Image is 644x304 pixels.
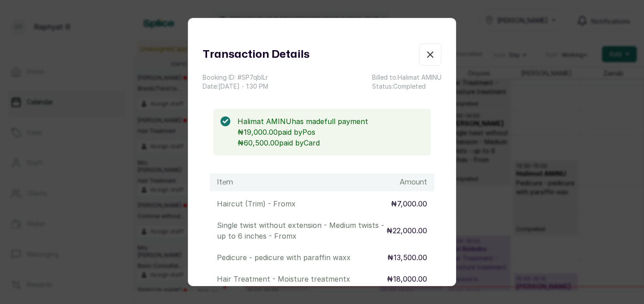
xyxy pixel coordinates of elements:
[217,198,296,209] p: Haircut (Trim) - From x
[372,73,441,82] p: Billed to: Halimat AMINU
[217,274,350,284] p: Hair Treatment - Moisture treatment x
[387,274,427,284] p: ₦18,000.00
[237,137,424,148] p: ₦60,500.00 paid by Card
[217,220,386,241] p: Single twist without extension - Medium twists - up to 6 inches - From x
[203,82,268,91] p: Date: [DATE] ・ 1:30 PM
[237,127,424,137] p: ₦19,000.00 paid by Pos
[203,47,309,63] h1: Transaction Details
[372,82,441,91] p: Status: Completed
[387,252,427,263] p: ₦13,500.00
[400,177,427,188] h1: Amount
[386,225,427,236] p: ₦22,000.00
[217,252,351,263] p: Pedicure - pedicure with paraffin wax x
[203,73,268,82] p: Booking ID: # SP7qbILr
[237,116,424,127] p: Halimat AMINU has made full payment
[217,177,233,188] h1: Item
[391,198,427,209] p: ₦7,000.00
